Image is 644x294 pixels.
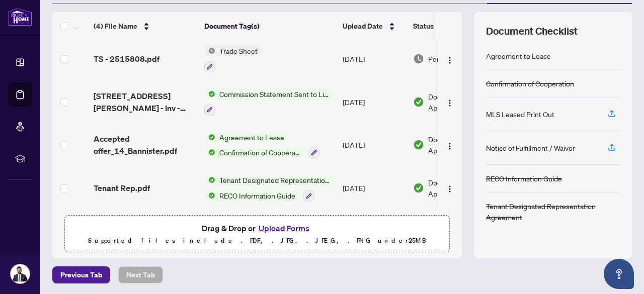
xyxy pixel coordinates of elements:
[94,53,159,65] span: TS - 2515808.pdf
[202,222,312,235] span: Drag & Drop or
[8,8,32,26] img: logo
[204,45,215,56] img: Status Icon
[118,266,163,283] button: Next Tab
[204,174,215,185] img: Status Icon
[204,190,215,201] img: Status Icon
[442,94,458,110] button: Logo
[200,12,339,40] th: Document Tag(s)
[486,173,562,184] div: RECO Information Guide
[94,21,137,32] span: (4) File Name
[94,133,196,157] span: Accepted offer_14_Bannister.pdf
[94,182,150,194] span: Tenant Rep.pdf
[413,53,424,64] img: Document Status
[256,222,312,235] button: Upload Forms
[215,174,335,185] span: Tenant Designated Representation Agreement
[339,80,409,124] td: [DATE]
[215,132,288,143] span: Agreement to Lease
[413,182,424,193] img: Document Status
[486,142,575,153] div: Notice of Fulfillment / Waiver
[65,216,449,253] span: Drag & Drop orUpload FormsSupported files include .PDF, .JPG, .JPEG, .PNG under25MB
[413,21,434,32] span: Status
[215,147,304,158] span: Confirmation of Cooperation
[204,132,319,159] button: Status IconAgreement to LeaseStatus IconConfirmation of Cooperation
[215,190,299,201] span: RECO Information Guide
[204,174,335,202] button: Status IconTenant Designated Representation AgreementStatus IconRECO Information Guide
[60,267,102,283] span: Previous Tab
[446,99,454,107] img: Logo
[446,56,454,64] img: Logo
[11,264,30,283] img: Profile Icon
[446,142,454,150] img: Logo
[204,147,215,158] img: Status Icon
[486,109,554,120] div: MLS Leased Print Out
[442,51,458,67] button: Logo
[204,132,215,143] img: Status Icon
[428,177,491,199] span: Document Approved
[428,53,478,64] span: Pending Review
[486,78,574,89] div: Confirmation of Cooperation
[204,88,335,116] button: Status IconCommission Statement Sent to Listing Brokerage
[339,124,409,167] td: [DATE]
[90,12,200,40] th: (4) File Name
[215,45,262,56] span: Trade Sheet
[94,90,196,114] span: [STREET_ADDRESS][PERSON_NAME] - Inv - 2515808.pdf
[428,91,491,113] span: Document Approved
[339,166,409,210] td: [DATE]
[446,185,454,193] img: Logo
[52,266,110,283] button: Previous Tab
[339,12,409,40] th: Upload Date
[486,201,620,223] div: Tenant Designated Representation Agreement
[204,88,215,100] img: Status Icon
[413,139,424,150] img: Document Status
[604,259,634,289] button: Open asap
[204,45,262,72] button: Status IconTrade Sheet
[428,134,491,156] span: Document Approved
[486,50,551,61] div: Agreement to Lease
[442,137,458,153] button: Logo
[413,96,424,108] img: Document Status
[486,24,578,38] span: Document Checklist
[215,88,335,100] span: Commission Statement Sent to Listing Brokerage
[71,235,443,247] p: Supported files include .PDF, .JPG, .JPEG, .PNG under 25 MB
[442,180,458,196] button: Logo
[339,37,409,80] td: [DATE]
[409,12,495,40] th: Status
[343,21,383,32] span: Upload Date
